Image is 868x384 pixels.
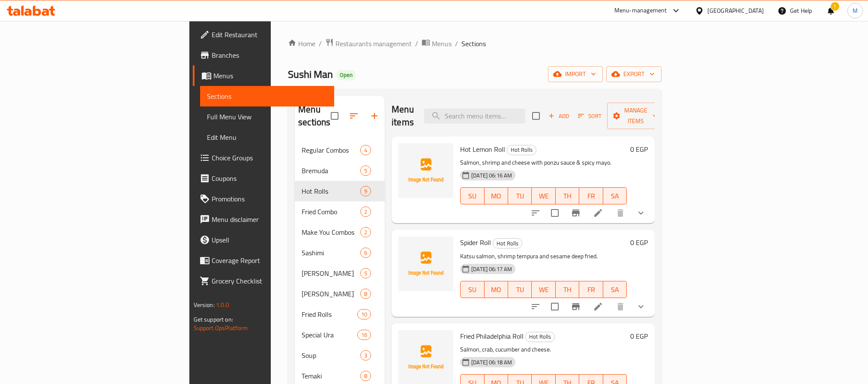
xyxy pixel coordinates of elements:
[360,371,371,381] div: items
[212,173,327,183] span: Coupons
[556,281,579,298] button: TH
[607,284,623,296] span: SA
[548,66,603,82] button: import
[335,38,412,49] span: Restaurants management
[468,171,515,180] span: [DATE] 06:16 AM
[325,38,412,49] a: Restaurants management
[302,248,360,258] span: Sashimi
[295,304,385,325] div: Fried Rolls10
[295,160,385,181] div: Bremuda5
[593,208,603,218] a: Edit menu item
[559,284,576,296] span: TH
[361,290,371,298] span: 8
[361,269,371,278] span: 5
[216,299,229,310] span: 1.0.0
[546,298,564,316] span: Select to update
[302,289,360,299] span: [PERSON_NAME]
[302,268,360,278] span: [PERSON_NAME]
[460,251,627,262] p: Katsu salmon, shrimp tempura and sesame deep fried.
[360,248,371,258] div: items
[358,310,371,319] span: 10
[532,281,555,298] button: WE
[507,145,536,155] div: Hot Rolls
[193,65,334,86] a: Menus
[295,345,385,366] div: Soup3
[360,268,371,278] div: items
[614,6,667,16] div: Menu-management
[432,38,452,49] span: Menus
[361,372,371,380] span: 8
[361,352,371,360] span: 3
[630,143,648,155] h6: 0 EGP
[212,194,327,204] span: Promotions
[607,190,623,202] span: SA
[361,228,371,236] span: 2
[207,91,327,101] span: Sections
[535,284,552,296] span: WE
[193,168,334,189] a: Coupons
[607,103,664,129] button: Manage items
[212,30,327,40] span: Edit Restaurant
[579,281,603,298] button: FR
[302,309,357,319] span: Fried Rolls
[566,203,586,223] button: Branch-specific-item
[295,284,385,304] div: [PERSON_NAME]8
[636,301,646,312] svg: Show Choices
[460,157,627,168] p: Salmon, shrimp and cheese with ponzu sauce & spicy mayo.
[460,236,491,249] span: Spider Roll
[200,127,334,148] a: Edit Menu
[358,331,371,339] span: 16
[302,145,360,155] div: Regular Combos
[361,249,371,257] span: 6
[212,255,327,266] span: Coverage Report
[302,268,360,278] div: Ura Maki
[460,281,484,298] button: SU
[579,187,603,204] button: FR
[193,148,334,168] a: Choice Groups
[415,38,418,49] li: /
[360,350,371,360] div: items
[630,236,648,248] h6: 0 EGP
[302,289,360,299] div: Oshi Sushi
[360,165,371,176] div: items
[295,181,385,201] div: Hot Rolls9
[508,187,532,204] button: TU
[193,271,334,291] a: Grocery Checklist
[593,301,603,312] a: Edit menu item
[361,208,371,216] span: 2
[302,371,360,381] span: Temaki
[535,190,552,202] span: WE
[295,242,385,263] div: Sashimi6
[566,296,586,317] button: Branch-specific-item
[302,165,360,176] span: Bremuda
[193,189,334,209] a: Promotions
[302,330,357,340] span: Special Ura
[508,281,532,298] button: TU
[200,106,334,127] a: Full Menu View
[212,235,327,245] span: Upsell
[527,107,545,125] span: Select section
[422,38,452,49] a: Menus
[193,45,334,65] a: Branches
[485,281,508,298] button: MO
[460,143,505,156] span: Hot Lemon Roll
[302,350,360,360] span: Soup
[606,66,661,82] button: export
[545,109,572,123] button: Add
[493,239,522,248] span: Hot Rolls
[302,207,360,217] span: Fried Combo
[302,227,360,237] span: Make You Combos
[344,106,364,126] span: Sort sections
[360,207,371,217] div: items
[512,190,528,202] span: TU
[360,145,371,155] div: items
[610,203,631,223] button: delete
[398,236,453,291] img: Spider Roll
[364,106,385,126] button: Add section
